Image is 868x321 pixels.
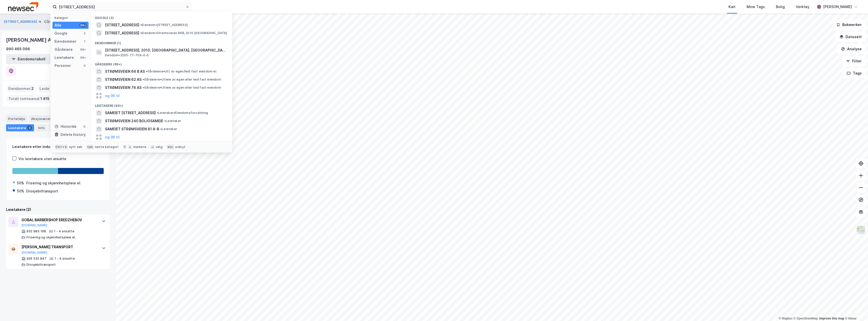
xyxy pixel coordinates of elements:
[823,4,852,10] div: [PERSON_NAME]
[55,257,75,261] div: 1 - 4 ansatte
[843,297,868,321] iframe: Chat Widget
[143,78,144,81] span: •
[779,317,793,320] a: Mapbox
[91,58,232,67] div: Gårdeiere (99+)
[83,64,87,68] div: 0
[175,145,185,149] div: avbryt
[21,244,97,250] div: [PERSON_NAME] TRANSPORT
[796,4,809,10] div: Verktøy
[105,134,120,140] button: og 96 til
[835,32,866,42] button: Datasett
[40,96,54,102] span: 1 415 ㎡
[21,251,47,255] button: [DOMAIN_NAME]
[55,124,76,130] div: Historikk
[842,56,866,66] button: Filter
[143,86,144,89] span: •
[105,85,142,91] span: STRØMSVEIEN 76 AS
[146,69,147,73] span: •
[26,257,46,261] div: 926 532 847
[164,119,166,123] span: •
[133,145,146,149] div: markere
[832,20,866,30] button: Bokmerker
[160,127,177,131] span: Leietaker
[105,118,163,124] span: STRØMSVEIEN 240 BOLIGSAMEIE
[140,31,227,35] span: Eiendom • Strømsveien 66B, 2010 [GEOGRAPHIC_DATA]
[843,297,868,321] div: Kontrollprogram for chat
[26,180,81,186] div: Frisering og skjønnhetspleie el.
[105,93,120,99] button: og 96 til
[105,53,149,57] span: Eiendom • 3205-77-709-0-0
[61,132,86,138] div: Delete history
[18,156,66,162] div: Vis leietakere uten ansatte
[140,23,142,27] span: •
[8,2,38,11] img: newsec-logo.f6e21ccffca1b3a03d2d.png
[83,125,87,129] div: 0
[79,47,87,52] div: 99+
[91,12,232,21] div: Google (2)
[55,16,89,20] div: Kategori
[17,188,24,194] div: 50%
[156,145,162,149] div: velg
[105,126,159,132] span: SAMEIET STRØMSVEIEN 81 A-B
[6,46,30,52] div: 990 465 096
[105,77,142,83] span: STRØMSVEIEN 62 AS
[57,3,185,11] input: Søk på adresse, matrikkel, gårdeiere, leietakere eller personer
[4,19,38,24] button: [STREET_ADDRESS]
[728,4,736,10] div: Kart
[105,30,139,36] span: [STREET_ADDRESS]
[140,31,142,35] span: •
[105,110,156,116] span: SAMEIET [STREET_ADDRESS]
[54,229,74,233] div: 1 - 4 ansatte
[26,235,76,239] div: Frisering og skjønnhetspleie el.
[49,124,69,131] div: Styret
[6,36,56,44] div: [PERSON_NAME] AS
[55,30,67,36] div: Google
[747,4,765,10] div: Mine Tags
[21,223,47,227] button: [DOMAIN_NAME]
[794,317,818,320] a: OpenStreetMap
[69,145,83,149] div: nytt søk
[843,68,866,78] button: Tags
[837,44,866,54] button: Analyse
[91,37,232,46] div: Eiendommer (1)
[6,115,27,122] div: Portefølje
[26,229,46,233] div: 932 983 168
[157,111,158,115] span: •
[12,144,104,150] div: Leietakere etter industri
[36,124,47,131] div: Info
[55,38,76,44] div: Eiendommer
[146,69,217,73] span: Gårdeiere • Utl. av egen/leid fast eiendom el.
[17,180,24,186] div: 50%
[143,86,221,90] span: Gårdeiere • Utleie av egen eller leid fast eiendom
[44,19,59,25] div: Gårdeier
[26,188,58,194] div: Drosjebiltransport
[160,127,162,131] span: •
[55,63,71,69] div: Personer
[55,46,73,53] div: Gårdeiere
[6,95,56,103] div: Totalt tomteareal :
[105,47,226,53] span: [STREET_ADDRESS], 2010, [GEOGRAPHIC_DATA], [GEOGRAPHIC_DATA]
[21,217,97,223] div: GOBAL BARBERSHOP EREDZHEBOV
[55,22,61,28] div: Alle
[95,145,119,149] div: neste kategori
[105,22,139,28] span: [STREET_ADDRESS]
[83,31,87,35] div: 2
[86,144,94,150] div: tab
[6,124,34,131] div: Leietakere
[105,68,145,75] span: STRØMSVEIEN 66 B AS
[6,207,110,213] div: Leietakere (2)
[819,317,844,320] a: Improve this map
[157,111,208,115] span: Leietaker • Eiendomsforvaltning
[143,78,221,82] span: Gårdeiere • Utleie av egen eller leid fast eiendom
[26,263,56,267] div: Drosjebiltransport
[55,144,68,150] div: Ctrl + k
[776,4,785,10] div: Bolig
[164,119,181,123] span: Leietaker
[167,144,174,150] div: esc
[6,54,51,64] button: Eiendomstabell
[140,23,188,27] span: Eiendom • [STREET_ADDRESS]
[55,55,74,61] div: Leietakere
[91,100,232,109] div: Leietakere (99+)
[79,56,87,60] div: 99+
[856,225,866,235] img: Z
